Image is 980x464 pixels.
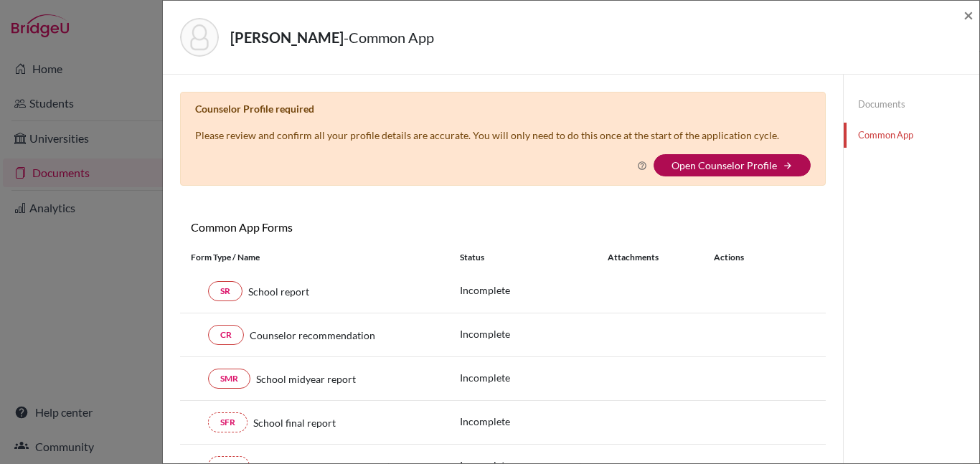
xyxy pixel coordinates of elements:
[208,325,244,345] a: CR
[250,328,375,343] span: Counselor recommendation
[180,220,503,234] h6: Common App Forms
[460,283,608,298] p: Incomplete
[195,128,779,143] p: Please review and confirm all your profile details are accurate. You will only need to do this on...
[195,103,314,115] b: Counselor Profile required
[844,92,979,117] a: Documents
[608,251,697,264] div: Attachments
[654,154,811,176] button: Open Counselor Profilearrow_forward
[697,251,786,264] div: Actions
[783,161,793,171] i: arrow_forward
[460,414,608,429] p: Incomplete
[460,370,608,385] p: Incomplete
[460,326,608,341] p: Incomplete
[248,284,309,299] span: School report
[208,369,250,389] a: SMR
[344,29,434,46] span: - Common App
[230,29,344,46] strong: [PERSON_NAME]
[844,123,979,148] a: Common App
[253,415,336,430] span: School final report
[963,6,974,24] button: Close
[460,251,608,264] div: Status
[208,281,242,301] a: SR
[256,371,356,387] span: School midyear report
[208,412,248,432] a: SFR
[672,159,777,171] a: Open Counselor Profile
[963,4,974,25] span: ×
[180,251,449,264] div: Form Type / Name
